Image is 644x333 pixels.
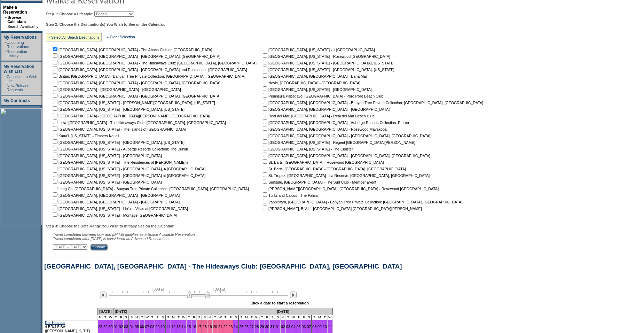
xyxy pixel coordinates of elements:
[118,315,124,320] td: F
[281,325,285,329] a: 02
[306,315,312,320] td: S
[46,224,175,228] b: Step 3: Choose the Date Range You Wish to Initially See on the Calendar:
[286,315,291,320] td: T
[261,74,367,78] nobr: [GEOGRAPHIC_DATA], [GEOGRAPHIC_DATA] - Baha Mar
[233,315,239,320] td: S
[44,263,402,270] a: [GEOGRAPHIC_DATA], [GEOGRAPHIC_DATA] - The Hideaways Club: [GEOGRAPHIC_DATA], [GEOGRAPHIC_DATA]
[261,180,376,184] nobr: Surfside, [GEOGRAPHIC_DATA] - The Surf Club - Member Event
[52,213,177,217] nobr: [GEOGRAPHIC_DATA], [US_STATE] - Montage [GEOGRAPHIC_DATA]
[191,315,197,320] td: F
[145,325,149,329] a: 07
[108,315,113,320] td: W
[150,325,155,329] a: 08
[176,325,181,329] a: 13
[7,40,29,49] a: Upcoming Reservations
[48,35,100,39] a: » Select All Beach Destinations
[261,101,483,105] nobr: [GEOGRAPHIC_DATA], [GEOGRAPHIC_DATA] - Banyan Tree Private Collection: [GEOGRAPHIC_DATA], [GEOGRA...
[3,5,27,15] a: Make a Reservation
[261,154,430,158] nobr: [GEOGRAPHIC_DATA], [GEOGRAPHIC_DATA] - [GEOGRAPHIC_DATA], [GEOGRAPHIC_DATA]
[261,87,372,92] nobr: [GEOGRAPHIC_DATA], [US_STATE] - [GEOGRAPHIC_DATA]
[3,64,34,74] a: My Reservation Wish List
[52,81,220,85] nobr: [GEOGRAPHIC_DATA], [GEOGRAPHIC_DATA] - [GEOGRAPHIC_DATA], [GEOGRAPHIC_DATA]
[7,24,38,29] a: Search Availability
[152,287,164,291] span: [DATE]
[46,12,93,16] b: Step 1: Choose a Lifestyle:
[328,325,332,329] a: 11
[98,308,113,315] td: [DATE]
[176,315,181,320] td: T
[207,315,213,320] td: M
[307,325,311,329] a: 07
[5,24,7,29] td: ·
[5,40,6,49] td: ·
[103,325,108,329] a: 29
[52,207,188,211] nobr: [GEOGRAPHIC_DATA], [US_STATE] - Ho'olei Villas at [GEOGRAPHIC_DATA]
[5,15,7,20] b: »
[254,315,260,320] td: W
[234,325,238,329] a: 24
[261,68,394,72] nobr: [GEOGRAPHIC_DATA], [US_STATE] - [GEOGRAPHIC_DATA], [US_STATE]
[250,301,309,305] div: Click a date to start a reservation
[203,325,207,329] a: 18
[52,167,205,171] nobr: [GEOGRAPHIC_DATA], [US_STATE] - [GEOGRAPHIC_DATA], A [GEOGRAPHIC_DATA]
[192,325,196,329] a: 16
[261,147,353,151] nobr: [GEOGRAPHIC_DATA], [US_STATE] - The Cloister
[260,325,264,329] a: 29
[239,315,244,320] td: S
[91,244,108,250] input: Submit
[187,325,191,329] a: 15
[261,193,318,198] nobr: Turks and Caicos - The Palms
[322,315,328,320] td: T
[261,140,415,145] nobr: [GEOGRAPHIC_DATA], [US_STATE] - Regent [GEOGRAPHIC_DATA][PERSON_NAME]
[160,315,166,320] td: S
[261,160,384,164] nobr: St. Barts, [GEOGRAPHIC_DATA] - Rosewood [GEOGRAPHIC_DATA]
[261,200,462,204] nobr: Vabbinfaru, [GEOGRAPHIC_DATA] - Banyan Tree Private Collection: [GEOGRAPHIC_DATA], [GEOGRAPHIC_DATA]
[197,315,202,320] td: S
[129,315,134,320] td: S
[261,173,430,178] nobr: St. Tropez, [GEOGRAPHIC_DATA] - La Reserve: [GEOGRAPHIC_DATA], [GEOGRAPHIC_DATA]
[213,325,217,329] a: 20
[52,74,245,78] nobr: Bintan, [GEOGRAPHIC_DATA] - Banyan Tree Private Collection: [GEOGRAPHIC_DATA], [GEOGRAPHIC_DATA]
[291,325,296,329] a: 04
[52,147,188,151] nobr: [GEOGRAPHIC_DATA], [US_STATE] - Auberge Resorts Collection: The Dunlin
[134,315,140,320] td: M
[160,325,165,329] a: 10
[52,101,215,105] nobr: [GEOGRAPHIC_DATA], [US_STATE] - [PERSON_NAME][GEOGRAPHIC_DATA], [US_STATE]
[181,315,187,320] td: W
[52,68,247,72] nobr: [GEOGRAPHIC_DATA], [GEOGRAPHIC_DATA] - [GEOGRAPHIC_DATA] and Residences [GEOGRAPHIC_DATA]
[3,35,37,40] a: My Reservations
[3,98,30,103] a: My Contracts
[302,325,306,329] a: 06
[265,325,269,329] a: 30
[103,315,108,320] td: T
[150,315,155,320] td: T
[275,308,332,315] td: [DATE]
[124,315,129,320] td: S
[166,315,171,320] td: S
[275,315,281,320] td: S
[265,315,270,320] td: F
[52,48,212,52] nobr: [GEOGRAPHIC_DATA], [GEOGRAPHIC_DATA] - The Abaco Club on [GEOGRAPHIC_DATA]
[145,315,150,320] td: W
[286,325,290,329] a: 03
[261,61,394,65] nobr: [GEOGRAPHIC_DATA], [US_STATE] - [GEOGRAPHIC_DATA], [US_STATE]
[244,315,249,320] td: M
[197,325,201,329] a: 17
[261,81,360,85] nobr: Nevis, [GEOGRAPHIC_DATA] - [GEOGRAPHIC_DATA]
[124,325,128,329] a: 03
[261,127,387,131] nobr: [GEOGRAPHIC_DATA], [GEOGRAPHIC_DATA] - Rosewood Mayakoba
[114,325,118,329] a: 01
[52,114,210,118] nobr: [GEOGRAPHIC_DATA] - [GEOGRAPHIC_DATA][PERSON_NAME], [GEOGRAPHIC_DATA]
[52,200,180,204] nobr: [GEOGRAPHIC_DATA], [GEOGRAPHIC_DATA] - [GEOGRAPHIC_DATA]
[261,167,406,171] nobr: St. Barts, [GEOGRAPHIC_DATA] - [GEOGRAPHIC_DATA], [GEOGRAPHIC_DATA]
[261,207,422,211] nobr: [PERSON_NAME], B.V.I. - [GEOGRAPHIC_DATA] [GEOGRAPHIC_DATA][PERSON_NAME]
[281,315,286,320] td: M
[261,121,409,125] nobr: [GEOGRAPHIC_DATA], [GEOGRAPHIC_DATA] - Auberge Resorts Collection: Etereo
[261,107,390,111] nobr: [GEOGRAPHIC_DATA], [GEOGRAPHIC_DATA] - [GEOGRAPHIC_DATA]
[7,75,37,83] a: Cancellation Wish List
[155,315,160,320] td: F
[261,134,430,138] nobr: [GEOGRAPHIC_DATA], [GEOGRAPHIC_DATA] - [GEOGRAPHIC_DATA], [GEOGRAPHIC_DATA]
[187,315,192,320] td: T
[52,61,257,65] nobr: [GEOGRAPHIC_DATA], [GEOGRAPHIC_DATA] - The Hideaways Club: [GEOGRAPHIC_DATA], [GEOGRAPHIC_DATA]
[119,325,123,329] a: 02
